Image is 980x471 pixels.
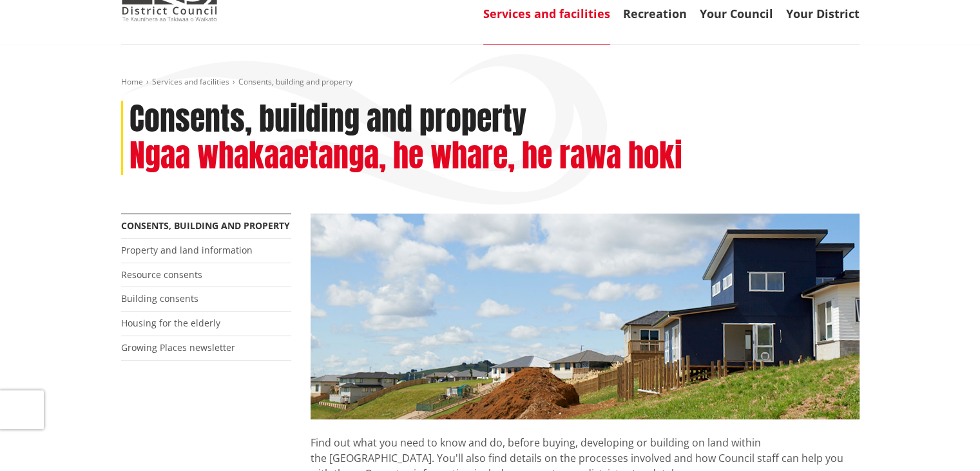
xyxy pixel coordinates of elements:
a: Resource consents [121,268,202,281]
a: Building consents [121,292,198,305]
h2: Ngaa whakaaetanga, he whare, he rawa hoki [130,137,682,175]
a: Recreation [623,6,687,21]
a: Your District [786,6,860,21]
span: Consents, building and property [238,76,352,87]
a: Consents, building and property [121,219,290,232]
a: Your Council [700,6,773,21]
iframe: Messenger Launcher [921,417,967,463]
nav: breadcrumb [121,77,860,88]
a: Housing for the elderly [121,317,220,329]
a: Services and facilities [152,76,229,87]
a: Growing Places newsletter [121,341,235,354]
a: Property and land information [121,244,253,256]
img: Land-and-property-landscape [311,214,860,420]
h1: Consents, building and property [130,101,526,138]
a: Home [121,76,143,87]
a: Services and facilities [483,6,610,21]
